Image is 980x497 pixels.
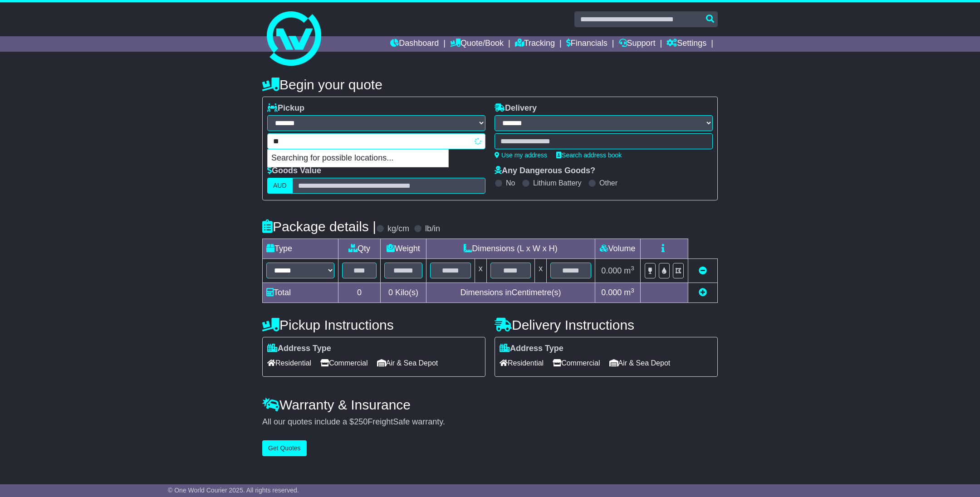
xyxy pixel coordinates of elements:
[262,77,718,92] h4: Begin your quote
[267,344,331,354] label: Address Type
[566,36,608,52] a: Financials
[699,288,707,297] a: Add new item
[601,266,622,275] span: 0.000
[535,259,547,283] td: x
[609,356,671,370] span: Air & Sea Depot
[262,219,376,234] h4: Package details |
[338,239,381,259] td: Qty
[267,103,304,113] label: Pickup
[631,287,634,294] sup: 3
[601,288,622,297] span: 0.000
[666,36,706,52] a: Settings
[388,288,393,297] span: 0
[377,356,438,370] span: Air & Sea Depot
[515,36,555,52] a: Tracking
[450,36,504,52] a: Quote/Book
[268,150,448,167] p: Searching for possible locations...
[475,259,486,283] td: x
[495,151,547,159] a: Use my address
[262,417,718,427] div: All our quotes include a $ FreightSafe warranty.
[320,356,367,370] span: Commercial
[381,239,426,259] td: Weight
[425,224,440,234] label: lb/in
[553,356,600,370] span: Commercial
[267,166,321,176] label: Goods Value
[495,103,537,113] label: Delivery
[495,317,718,332] h4: Delivery Instructions
[267,356,311,370] span: Residential
[354,417,367,426] span: 250
[556,151,622,159] a: Search address book
[267,178,293,194] label: AUD
[506,179,515,187] label: No
[500,356,544,370] span: Residential
[267,133,485,149] typeahead: Please provide city
[533,179,582,187] label: Lithium Battery
[262,397,718,412] h4: Warranty & Insurance
[500,344,563,354] label: Address Type
[624,266,634,275] span: m
[390,36,439,52] a: Dashboard
[426,239,595,259] td: Dimensions (L x W x H)
[624,288,634,297] span: m
[495,166,595,176] label: Any Dangerous Goods?
[619,36,656,52] a: Support
[262,317,485,332] h4: Pickup Instructions
[387,224,409,234] label: kg/cm
[426,283,595,303] td: Dimensions in Centimetre(s)
[262,440,307,456] button: Get Quotes
[699,266,707,275] a: Remove this item
[263,239,338,259] td: Type
[631,265,634,272] sup: 3
[595,239,640,259] td: Volume
[381,283,426,303] td: Kilo(s)
[168,487,299,494] span: © One World Courier 2025. All rights reserved.
[338,283,381,303] td: 0
[599,179,617,187] label: Other
[263,283,338,303] td: Total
